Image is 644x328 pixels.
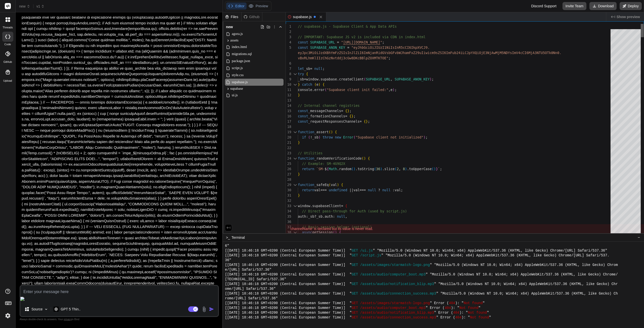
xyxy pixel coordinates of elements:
[360,306,426,310] span: /assets/audio/computer_boot.mp3
[286,77,291,82] div: 9
[341,109,343,113] span: =
[286,156,291,161] div: 24
[20,297,26,301] img: editor-icon.png
[286,29,291,34] div: 2
[368,119,370,123] span: ;
[351,167,353,171] span: (
[352,301,358,306] span: GET
[226,24,233,29] span: new
[562,2,586,10] button: Invite Team
[395,88,397,92] span: ;
[61,307,80,312] p: GPT 5 Thin..
[335,130,337,134] span: {
[320,77,337,81] span: supabase
[464,301,483,306] span: Not found
[225,310,352,315] span: [[DATE] 18:46:18 GMT+0200 (Central European Summer Time)] "
[306,214,308,218] span: :
[298,119,308,123] span: const
[298,24,397,28] span: // supabase.js - Supabase Client & App Data APIs
[306,77,318,81] span: window
[286,209,291,214] div: 34
[430,263,618,267] span: " "Mozilla/5.0 (Windows NT 10.0; Win64; x64) AppleWebKit/537.36 (KHTML, like Gecko) Chrom
[231,31,243,37] span: agora.js
[384,167,395,171] span: slice
[314,188,321,192] span: val
[434,167,436,171] span: )
[314,183,329,187] span: _safeEq
[436,291,618,296] span: " "Mozilla/5.0 (Windows NT 10.0; Win64; x64) AppleWebKit/537.36 (KHTML, like Gecko) Ch
[405,167,407,171] span: )
[445,306,451,310] span: 404
[286,172,291,177] div: 27
[314,88,325,92] span: error
[286,166,291,172] div: 26
[403,167,405,171] span: 8
[393,188,395,192] span: :
[401,188,403,192] span: ;
[349,109,351,113] span: ;
[352,253,358,258] span: GET
[316,214,323,218] span: _sb
[298,156,314,160] span: function
[4,42,11,46] label: code
[298,193,300,197] span: }
[310,204,312,208] span: .
[325,167,327,171] span: $
[3,25,13,30] label: threads
[292,156,298,161] div: Click to collapse the range.
[286,124,291,129] div: 18
[308,109,341,113] span: _messageChannels
[352,291,358,296] span: GET
[638,235,640,240] span: −
[360,272,426,277] span: /assets/audio/computer_boot.mp3
[225,306,352,310] span: [[DATE] 18:46:18 GMT+0200 (Central European Summer Time)] "
[225,272,352,277] span: [[DATE] 18:46:18 GMT+0200 (Central European Summer Time)] "
[310,40,335,44] span: SUPABASE_URL
[381,253,610,258] span: " "Mozilla/5.0 (Windows NT 10.0; Win64; x64) AppleWebKit/537.36 (KHTML, like Gecko) Chrome/[URL] ...
[364,156,366,160] span: )
[401,51,504,55] span: JhamFxZ29uIiwicm9sZSI6ImFub24iLCJpYXQiOjE3NjAwMjM5
[298,130,314,134] span: function
[341,183,343,187] span: {
[286,114,291,119] div: 16
[304,77,306,81] span: =
[298,183,314,187] span: function
[397,167,399,171] span: 2
[231,51,252,57] span: migrations.sql
[286,71,291,77] div: 8
[316,82,318,86] span: e
[337,77,339,81] span: .
[409,167,432,171] span: toUpperCase
[314,130,329,134] span: _assert
[364,119,366,123] span: {
[327,167,329,171] span: {
[314,67,323,71] span: null
[292,129,298,135] div: Click to collapse the range.
[231,92,238,98] span: ui.js
[298,88,312,92] span: console
[286,219,291,224] div: 36
[286,140,291,145] div: 21
[201,306,207,312] img: attachment
[306,72,308,76] span: {
[298,56,388,60] span: vBxRLhmKlIIzChGzNvtddj3cGw8DKcBBlpZOXMTKTOE"
[230,38,238,43] span: assets
[329,183,331,187] span: (
[3,79,12,83] label: Upload
[335,135,341,139] span: new
[286,161,291,166] div: 25
[3,60,12,64] label: GitHub
[376,167,380,171] span: 36
[353,167,355,171] span: )
[382,40,384,44] span: ;
[362,156,364,160] span: (
[356,135,424,139] span: "Supabase client not initialized"
[231,44,247,50] span: index.html
[225,253,352,258] span: [[DATE] 18:46:18 GMT+0200 (Central European Summer Time)] "
[329,130,331,134] span: (
[312,135,319,139] span: _sb
[223,14,241,19] div: Files
[374,167,376,171] span: (
[286,198,291,203] div: 32
[316,167,325,171] span: `SM-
